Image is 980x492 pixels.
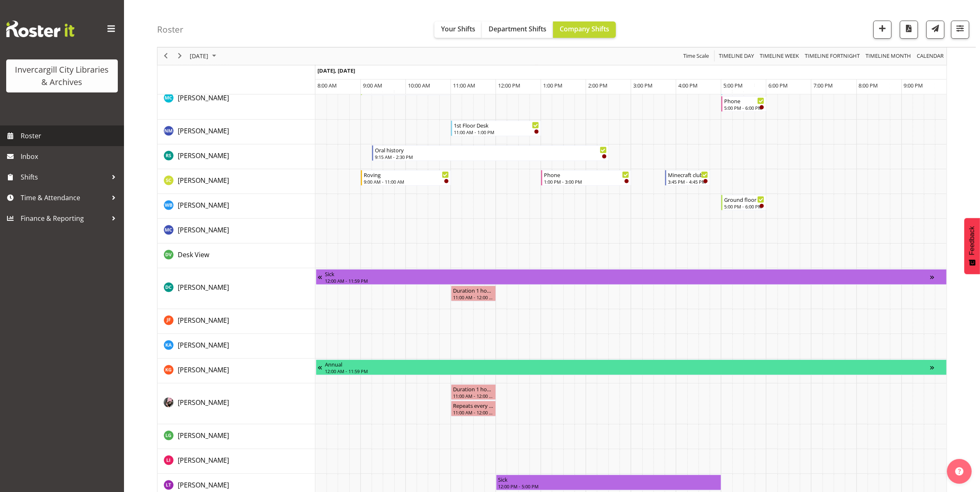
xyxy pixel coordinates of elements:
div: 11:00 AM - 1:00 PM [454,129,539,135]
span: 9:00 AM [363,82,382,89]
td: Donald Cunningham resource [157,268,315,309]
div: 1st Floor Desk [454,121,539,129]
span: Finance & Reporting [21,212,107,225]
span: Time Scale [682,51,710,61]
div: 9:15 AM - 2:30 PM [375,154,607,160]
div: Sick [325,270,930,278]
span: 2:00 PM [588,82,608,89]
a: [PERSON_NAME] [178,151,229,161]
span: [PERSON_NAME] [178,283,229,292]
span: Time & Attendance [21,192,107,204]
span: 3:00 PM [633,82,653,89]
div: Oral history [375,146,607,154]
td: Nichole Mauleon resource [157,120,315,144]
td: Willem Burger resource [157,194,315,219]
button: Previous [160,51,172,61]
span: 4:00 PM [678,82,698,89]
h4: Roster [157,25,184,34]
a: [PERSON_NAME] [178,480,229,490]
td: Rosie Stather resource [157,144,315,169]
td: Desk View resource [157,244,315,268]
span: Timeline Day [718,51,755,61]
div: Roving [364,170,449,179]
div: Samuel Carter"s event - Roving Begin From Thursday, September 11, 2025 at 9:00:00 AM GMT+12:00 En... [361,170,451,186]
div: 11:00 AM - 12:00 PM [453,409,494,416]
td: Keyu Chen resource [157,383,315,424]
span: 5:00 PM [723,82,743,89]
span: Roster [21,130,120,142]
a: [PERSON_NAME] [178,315,229,325]
span: [PERSON_NAME] [178,341,229,350]
button: Company Shifts [553,21,616,38]
span: 12:00 PM [498,82,520,89]
a: [PERSON_NAME] [178,126,229,136]
a: [PERSON_NAME] [178,225,229,235]
div: 5:00 PM - 6:00 PM [724,104,764,111]
div: Phone [544,170,629,179]
span: [PERSON_NAME] [178,225,229,234]
span: Shifts [21,171,107,183]
button: Month [916,51,945,61]
a: [PERSON_NAME] [178,365,229,375]
button: Download a PDF of the roster for the current day [900,21,918,39]
div: Keyu Chen"s event - Duration 1 hours - Keyu Chen Begin From Thursday, September 11, 2025 at 11:00... [451,384,496,400]
div: Ground floor Help Desk [724,195,764,203]
button: Your Shifts [434,21,482,38]
span: Timeline Week [759,51,800,61]
span: Timeline Month [865,51,912,61]
div: 12:00 AM - 11:59 PM [325,368,930,374]
div: 11:00 AM - 12:00 PM [453,393,494,399]
span: Inbox [21,150,120,163]
div: Samuel Carter"s event - Phone Begin From Thursday, September 11, 2025 at 1:00:00 PM GMT+12:00 End... [541,170,631,186]
div: Repeats every [DATE] - [PERSON_NAME] [453,401,494,409]
span: 11:00 AM [453,82,475,89]
div: Nichole Mauleon"s event - 1st Floor Desk Begin From Thursday, September 11, 2025 at 11:00:00 AM G... [451,121,541,136]
div: Donald Cunningham"s event - Sick Begin From Thursday, September 11, 2025 at 12:00:00 AM GMT+12:00... [316,269,947,285]
span: Department Shifts [489,24,546,33]
span: Company Shifts [560,24,609,33]
div: September 11, 2025 [187,47,221,65]
span: [PERSON_NAME] [178,201,229,210]
span: [PERSON_NAME] [178,398,229,407]
div: 11:00 AM - 12:00 PM [453,294,494,300]
div: 12:00 PM - 5:00 PM [498,483,719,490]
span: calendar [916,51,944,61]
a: [PERSON_NAME] [178,282,229,292]
span: 9:00 PM [904,82,923,89]
button: Time Scale [682,51,711,61]
div: Rosie Stather"s event - Oral history Begin From Thursday, September 11, 2025 at 9:15:00 AM GMT+12... [372,145,609,161]
span: Desk View [178,250,209,259]
div: next period [173,47,187,65]
td: Aurora Catu resource [157,219,315,244]
div: Lyndsay Tautari"s event - Sick Begin From Thursday, September 11, 2025 at 12:00:00 PM GMT+12:00 E... [496,475,721,490]
a: [PERSON_NAME] [178,397,229,407]
span: 1:00 PM [543,82,563,89]
div: 1:00 PM - 3:00 PM [544,178,629,185]
span: [PERSON_NAME] [178,456,229,465]
button: Filter Shifts [951,21,969,39]
button: Feedback - Show survey [964,218,980,274]
button: September 2025 [188,51,220,61]
td: Katie Greene resource [157,359,315,383]
span: [PERSON_NAME] [178,126,229,135]
span: Feedback [968,226,976,255]
span: [PERSON_NAME] [178,93,229,102]
button: Send a list of all shifts for the selected filtered period to all rostered employees. [926,21,944,39]
img: Rosterit website logo [6,21,74,37]
td: Lisa Griffiths resource [157,424,315,449]
button: Timeline Day [718,51,756,61]
span: [DATE], [DATE] [317,67,355,74]
span: Your Shifts [441,24,475,33]
div: previous period [159,47,173,65]
div: Phone [724,97,764,105]
button: Department Shifts [482,21,553,38]
div: Annual [325,360,930,368]
span: [PERSON_NAME] [178,431,229,440]
div: Samuel Carter"s event - Minecraft club Begin From Thursday, September 11, 2025 at 3:45:00 PM GMT+... [665,170,710,186]
div: 9:00 AM - 11:00 AM [364,178,449,185]
a: [PERSON_NAME] [178,200,229,210]
td: Michelle Cunningham resource [157,79,315,120]
a: [PERSON_NAME] [178,430,229,440]
a: [PERSON_NAME] [178,93,229,103]
a: Desk View [178,250,209,260]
